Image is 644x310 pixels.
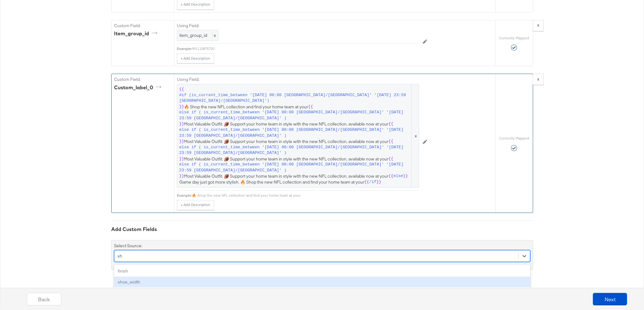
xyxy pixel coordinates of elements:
[179,86,184,92] span: {{
[388,121,393,127] span: {{
[179,145,410,156] span: else if ( is_current_time_between '[DATE] 00:00 [GEOGRAPHIC_DATA]/[GEOGRAPHIC_DATA]' '[DATE] 23:5...
[114,243,142,249] label: Select Source:
[179,162,410,173] span: else if ( is_current_time_between '[DATE] 00:00 [GEOGRAPHIC_DATA]/[GEOGRAPHIC_DATA]' '[DATE] 23:5...
[114,84,163,91] div: custom_label_0
[179,127,410,139] span: else if ( is_current_time_between '[DATE] 00:00 [GEOGRAPHIC_DATA]/[GEOGRAPHIC_DATA]' '[DATE] 23:5...
[179,86,417,185] span: 🔥 Shop the new NFL collection and find your home team at your Most Valuable Outfit. 🏈 Support you...
[114,277,530,288] div: shoe_width
[179,173,184,179] span: }}
[114,30,159,37] div: item_group_id
[179,104,184,110] span: }}
[114,266,530,277] div: finish
[114,76,172,82] label: Custom Field:
[411,84,419,187] span: x
[177,76,419,82] label: Using Field:
[212,32,216,38] span: x
[499,136,529,141] label: Correctly Mapped
[177,200,214,210] button: + Add Description
[388,139,393,145] span: {{
[179,92,410,104] span: #if (is_current_time_between '[DATE] 00:00 [GEOGRAPHIC_DATA]/[GEOGRAPHIC_DATA]' '[DATE] 23:59 [GE...
[114,23,172,29] label: Custom Field:
[533,20,544,31] button: x
[377,179,382,185] span: }}
[179,110,410,121] span: else if ( is_current_time_between '[DATE] 00:00 [GEOGRAPHIC_DATA]/[GEOGRAPHIC_DATA]' '[DATE] 23:5...
[192,193,419,198] div: 🔥 Shop the new NFL collection and find your home team at your
[179,139,184,145] span: }}
[177,46,192,51] div: Example:
[179,32,207,38] span: item_group_id
[177,23,419,29] label: Using Field:
[192,46,419,51] div: 991113875720
[388,156,393,162] span: {{
[369,179,376,185] span: /if
[403,173,408,179] span: }}
[533,74,544,85] button: x
[393,173,403,179] span: else
[364,179,369,185] span: {{
[111,226,533,233] div: Add Custom Fields
[308,104,313,110] span: {{
[537,22,539,28] strong: x
[537,76,539,82] strong: x
[593,293,627,305] button: Next
[499,36,529,41] label: Correctly Mapped
[177,193,192,198] div: Example:
[177,53,214,63] button: + Add Description
[27,293,61,305] button: Back
[179,156,184,162] span: }}
[388,173,393,179] span: {{
[179,121,184,127] span: }}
